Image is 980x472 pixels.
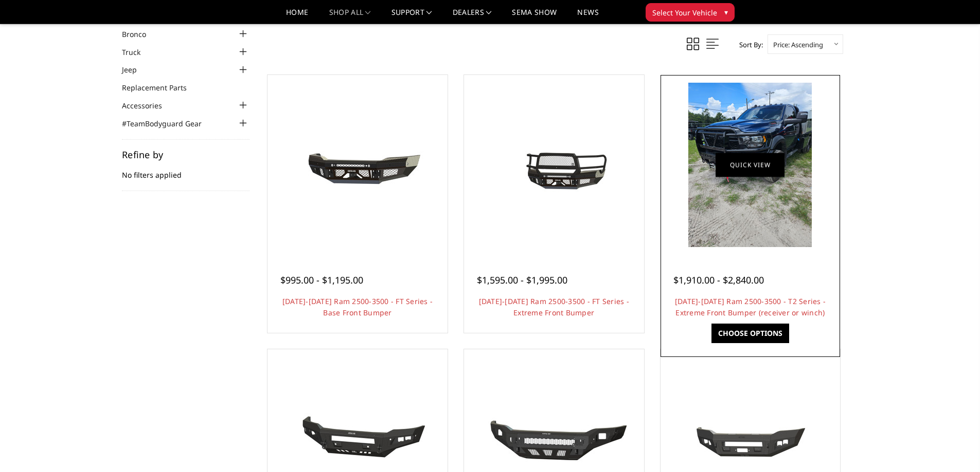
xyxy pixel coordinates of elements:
a: News [577,9,598,24]
button: Select Your Vehicle [646,3,735,22]
div: No filters applied [122,150,250,191]
a: #TeamBodyguard Gear [122,118,215,129]
a: Dealers [453,9,492,24]
a: Support [391,9,432,24]
a: Replacement Parts [122,82,200,93]
a: [DATE]-[DATE] Ram 2500-3500 - T2 Series - Extreme Front Bumper (receiver or winch) [675,296,826,317]
a: Accessories [122,100,175,111]
img: 2019-2025 Ram 2500-3500 - T2 Series - Extreme Front Bumper (receiver or winch) [688,83,812,247]
h5: Refine by [122,150,250,159]
img: 2019-2025 Ram 2500-3500 - FT Series - Base Front Bumper [275,126,440,203]
label: Sort By: [734,37,763,52]
a: 2019-2025 Ram 2500-3500 - FT Series - Extreme Front Bumper 2019-2025 Ram 2500-3500 - FT Series - ... [467,78,642,252]
a: Home [286,9,308,24]
iframe: Chat Widget [929,423,980,472]
span: $1,595.00 - $1,995.00 [477,274,567,286]
span: $1,910.00 - $2,840.00 [673,274,764,286]
span: ▾ [724,7,728,17]
a: shop all [329,9,371,24]
span: Select Your Vehicle [652,7,717,18]
a: Truck [122,47,153,58]
a: 2019-2025 Ram 2500-3500 - T2 Series - Extreme Front Bumper (receiver or winch) 2019-2025 Ram 2500... [663,78,838,252]
a: Choose Options [711,324,789,343]
a: Bronco [122,29,159,40]
a: 2019-2025 Ram 2500-3500 - FT Series - Base Front Bumper [270,78,445,252]
a: SEMA Show [512,9,557,24]
a: Quick view [716,153,785,177]
span: $995.00 - $1,195.00 [280,274,363,286]
a: [DATE]-[DATE] Ram 2500-3500 - FT Series - Base Front Bumper [282,296,433,317]
a: [DATE]-[DATE] Ram 2500-3500 - FT Series - Extreme Front Bumper [479,296,629,317]
a: Jeep [122,64,150,75]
